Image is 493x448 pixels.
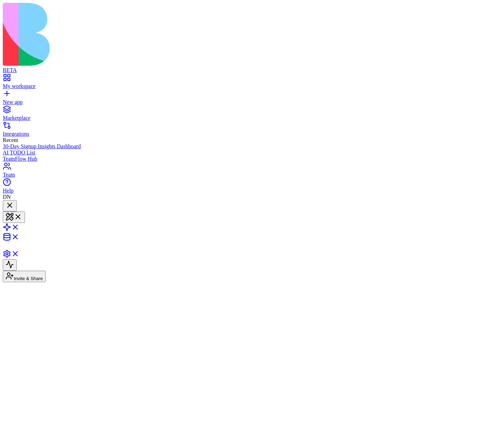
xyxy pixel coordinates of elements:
span: DN [3,194,11,200]
a: Integrations [3,125,490,137]
a: 30-Day Signup Insights Dashboard [3,143,490,150]
button: Invite & Share [3,271,46,282]
h2: 🎭 Role-Based Adventure App Coming Up! [27,323,100,334]
span: create an app with some random roles, I dont care what they are or what the app is about [27,285,93,292]
a: Help [3,181,490,194]
span: 18:15 [23,295,36,301]
a: Team [3,165,490,178]
a: TeamFlow Hub [3,156,490,162]
div: New app [3,99,490,105]
img: logo [3,3,281,66]
a: My workspace [3,77,490,89]
a: New app [3,93,490,105]
div: Integrations [3,131,490,137]
p: Let me create a where different team members can collaborate - think Managers who oversee everyth... [27,349,100,364]
span: D [19,295,24,301]
span: Recent [3,137,18,143]
a: AI TODO List [3,150,490,156]
a: Marketplace [3,109,490,121]
div: Team [3,172,490,178]
div: BETA [3,67,490,73]
strong: Project Management Hub [47,349,84,353]
p: Hey there! I'm [PERSON_NAME], and I'm about to whip up a fun multi-role app for you! 🚀 [27,338,100,346]
div: My workspace [3,83,490,89]
div: Marketplace [3,115,490,121]
a: BETA [3,61,490,73]
div: Help [3,188,490,194]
